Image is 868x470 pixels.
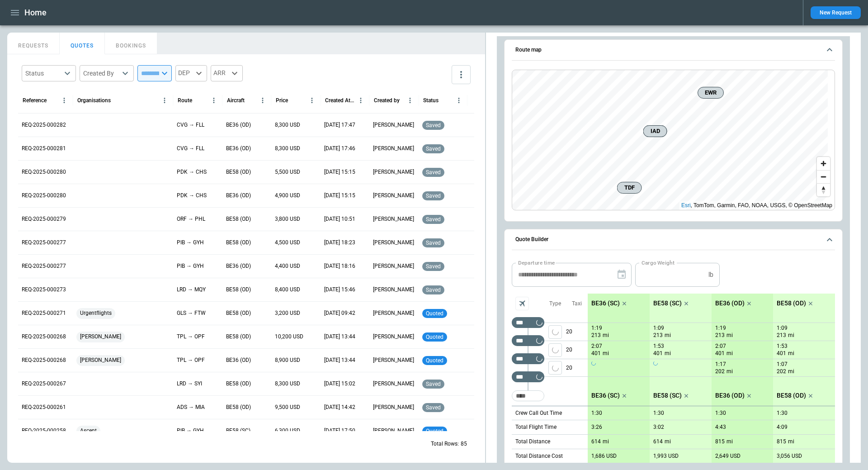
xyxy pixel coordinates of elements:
[226,309,251,317] p: BE58 (OD)
[22,309,66,317] p: REQ-2025-000271
[324,333,355,341] p: 09/04/2025 13:44
[603,332,609,339] p: mi
[572,300,582,308] p: Taxi
[777,299,806,307] p: BE58 (OD)
[653,424,664,431] p: 3:02
[275,286,300,294] p: 8,400 USD
[647,127,663,136] span: IAD
[715,361,726,368] p: 1:17
[715,350,725,357] p: 401
[76,325,125,348] span: [PERSON_NAME]
[591,424,602,431] p: 3:26
[227,97,245,104] div: Aircraft
[24,7,47,18] h1: Home
[665,332,671,339] p: mi
[226,404,251,411] p: BE58 (OD)
[777,368,786,375] p: 202
[324,145,355,152] p: 09/16/2025 17:46
[373,215,414,223] p: [PERSON_NAME]
[373,286,414,294] p: [PERSON_NAME]
[275,168,300,176] p: 5,500 USD
[177,168,207,176] p: PDK → CHS
[22,121,66,129] p: REQ-2025-000282
[324,121,355,129] p: 09/16/2025 17:47
[653,332,663,339] p: 213
[424,334,445,340] span: quoted
[177,145,204,152] p: CVG → FLL
[158,94,171,107] button: Organisations column menu
[591,438,601,445] p: 614
[373,404,414,411] p: [PERSON_NAME]
[715,424,726,431] p: 4:43
[591,350,601,357] p: 401
[452,65,471,84] button: more
[226,427,250,435] p: BE58 (SC)
[22,262,66,270] p: REQ-2025-000277
[275,427,300,435] p: 6,300 USD
[715,392,745,399] p: BE36 (OD)
[708,271,713,279] p: lb
[817,157,830,170] button: Zoom in
[77,97,111,104] div: Organisations
[424,146,443,152] span: saved
[211,65,243,81] div: ARR
[591,332,601,339] p: 213
[726,368,733,375] p: mi
[715,453,741,460] p: 2,649 USD
[788,350,794,357] p: mi
[226,121,251,129] p: BE36 (OD)
[373,145,414,152] p: [PERSON_NAME]
[726,438,733,446] p: mi
[60,33,105,54] button: QUOTES
[548,325,562,339] span: Type of sector
[324,427,355,435] p: 08/22/2025 17:50
[424,169,443,176] span: saved
[777,453,802,460] p: 3,056 USD
[715,332,725,339] p: 213
[715,325,726,332] p: 1:19
[324,192,355,199] p: 09/16/2025 15:15
[777,350,786,357] p: 401
[548,343,562,357] span: Type of sector
[591,453,617,460] p: 1,686 USD
[424,381,443,387] span: saved
[177,239,204,247] p: PIB → GYH
[515,297,529,310] span: Aircraft selection
[515,438,550,446] p: Total Distance
[424,310,445,317] span: quoted
[777,438,786,445] p: 815
[591,410,602,417] p: 1:30
[788,368,794,375] p: mi
[373,356,414,364] p: [PERSON_NAME]
[777,325,788,332] p: 1:09
[177,192,207,199] p: PDK → CHS
[726,332,733,339] p: mi
[512,371,544,382] div: Too short
[275,215,300,223] p: 3,800 USD
[512,353,544,364] div: Too short
[177,404,205,411] p: ADS → MIA
[22,168,66,176] p: REQ-2025-000280
[275,404,300,411] p: 9,500 USD
[373,427,414,435] p: [PERSON_NAME]
[275,380,300,388] p: 8,300 USD
[515,409,562,417] p: Crew Call Out Time
[76,302,115,325] span: Urgentflights
[515,452,563,460] p: Total Distance Cost
[22,333,66,341] p: REQ-2025-000268
[653,299,682,307] p: BE58 (SC)
[653,350,663,357] p: 401
[354,94,367,107] button: Created At (UTC-05:00) column menu
[424,357,445,364] span: quoted
[681,201,832,210] div: , TomTom, Garmin, FAO, NOAA, USGS, © OpenStreetMap
[324,380,355,388] p: 09/03/2025 15:02
[226,215,251,223] p: BE58 (OD)
[777,332,786,339] p: 213
[817,170,830,183] button: Zoom out
[373,168,414,176] p: [PERSON_NAME]
[373,262,414,270] p: [PERSON_NAME]
[226,192,251,199] p: BE36 (OD)
[22,215,66,223] p: REQ-2025-000279
[58,94,71,107] button: Reference column menu
[603,350,609,357] p: mi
